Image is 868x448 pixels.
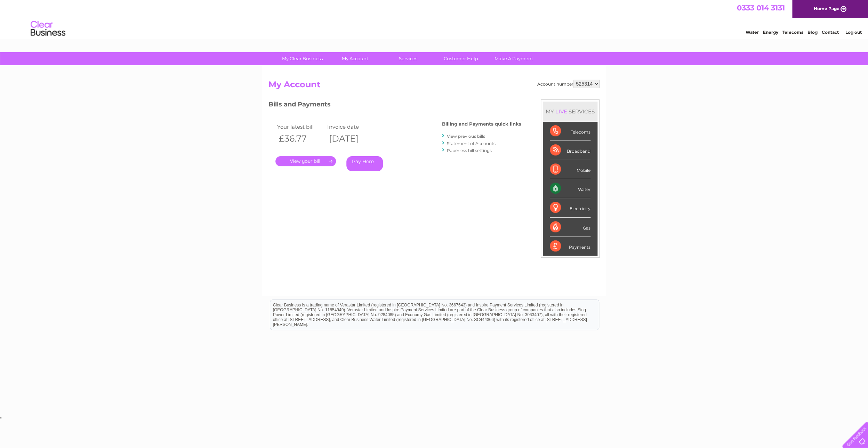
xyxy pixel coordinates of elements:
[763,30,778,35] a: Energy
[270,4,599,34] div: Clear Business is a trading name of Verastar Limited (registered in [GEOGRAPHIC_DATA] No. 3667643...
[485,52,542,65] a: Make A Payment
[268,80,600,93] h2: My Account
[432,52,490,65] a: Customer Help
[275,156,336,166] a: .
[822,30,839,35] a: Contact
[845,30,861,35] a: Log out
[274,52,331,65] a: My Clear Business
[550,198,590,217] div: Electricity
[325,122,376,131] td: Invoice date
[550,160,590,179] div: Mobile
[275,131,325,146] th: £36.77
[554,108,569,115] div: LIVE
[346,156,383,171] a: Pay Here
[327,52,384,65] a: My Account
[746,30,759,35] a: Water
[268,99,521,112] h3: Bills and Payments
[379,52,437,65] a: Services
[737,3,785,12] a: 0333 014 3131
[782,30,803,35] a: Telecoms
[550,179,590,198] div: Water
[275,122,325,131] td: Your latest bill
[550,122,590,141] div: Telecoms
[543,102,597,121] div: MY SERVICES
[447,134,485,139] a: View previous bills
[807,30,818,35] a: Blog
[325,131,376,146] th: [DATE]
[550,141,590,160] div: Broadband
[550,218,590,237] div: Gas
[550,237,590,256] div: Payments
[447,141,496,146] a: Statement of Accounts
[447,148,492,153] a: Paperless bill settings
[442,121,521,127] h4: Billing and Payments quick links
[537,80,600,88] div: Account number
[30,18,66,39] img: logo.png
